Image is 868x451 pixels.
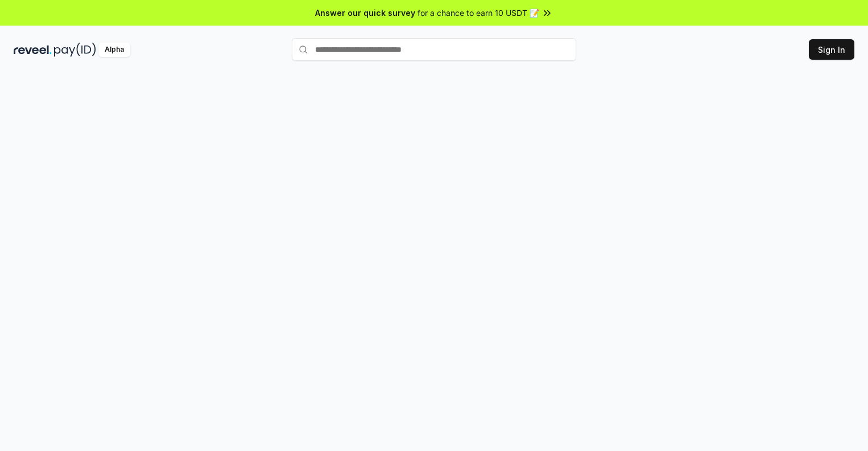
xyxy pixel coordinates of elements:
[809,39,854,60] button: Sign In
[54,43,96,57] img: pay_id
[14,43,52,57] img: reveel_dark
[315,7,415,19] span: Answer our quick survey
[418,7,539,19] span: for a chance to earn 10 USDT 📝
[98,43,130,57] div: Alpha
